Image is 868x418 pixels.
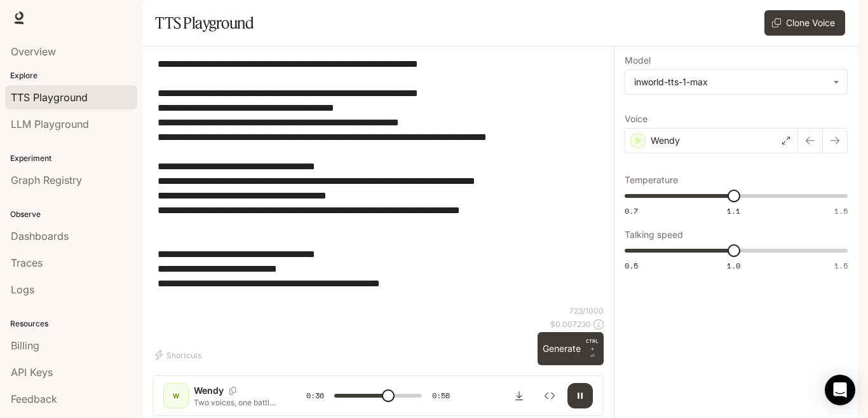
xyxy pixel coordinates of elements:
p: ⏎ [586,337,599,360]
p: Wendy [651,134,680,147]
div: Open Intercom Messenger [825,375,855,405]
div: W [166,386,186,406]
button: Shortcuts [153,345,207,365]
button: Download audio [506,383,532,408]
p: $ 0.007230 [550,319,591,330]
span: 0:58 [432,389,450,402]
button: Copy Voice ID [224,387,241,394]
p: Temperature [625,176,678,185]
p: Voice [625,115,648,123]
span: 1.5 [834,260,848,271]
span: 0.7 [625,206,638,216]
button: Clone Voice [764,10,845,36]
p: Model [625,56,651,65]
span: 1.5 [834,206,848,216]
span: 0:36 [306,389,324,402]
div: inworld-tts-1-max [634,76,827,88]
span: 1.0 [727,260,740,271]
h1: TTS Playground [155,10,254,36]
span: 0.5 [625,260,638,271]
p: Two voices, one battle — who’s the REAL pop queen? Let’s find out… in 45 seconds!” “First up — th... [194,397,276,408]
p: CTRL + [586,337,599,352]
span: 1.1 [727,206,740,216]
div: inworld-tts-1-max [625,70,847,94]
p: Wendy [194,384,224,397]
button: Inspect [537,383,562,408]
button: GenerateCTRL +⏎ [538,332,604,365]
p: Talking speed [625,230,683,239]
